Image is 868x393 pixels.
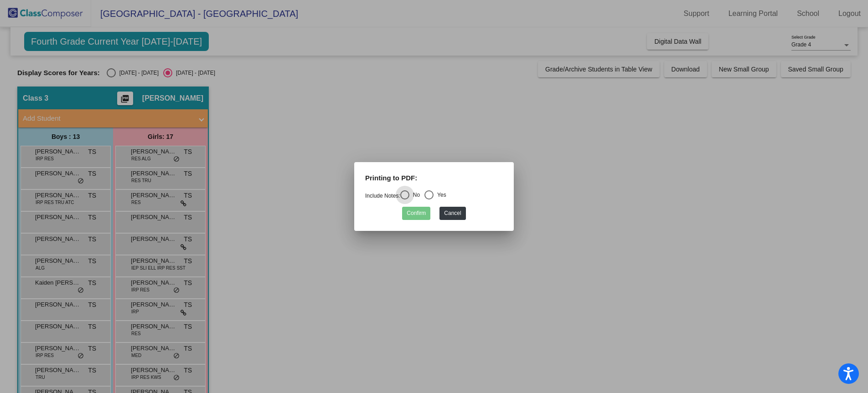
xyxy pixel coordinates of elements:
label: Printing to PDF: [365,173,417,184]
a: Include Notes: [365,193,400,199]
div: Yes [434,191,446,199]
mat-radio-group: Select an option [365,193,446,199]
button: Cancel [439,207,465,220]
button: Confirm [402,207,430,220]
div: No [409,191,420,199]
